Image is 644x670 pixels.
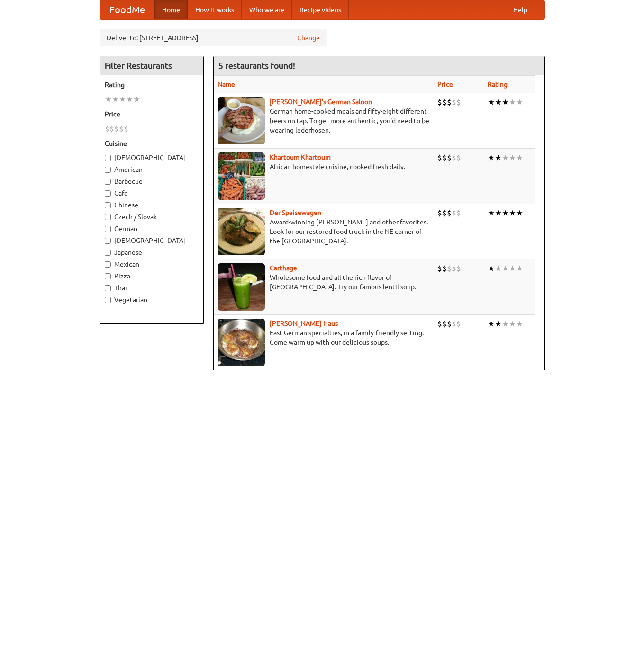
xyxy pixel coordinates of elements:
[105,190,111,197] input: Cafe
[452,152,456,163] li: $
[516,263,523,274] li: ★
[105,248,199,257] label: Japanese
[218,263,265,311] img: carthage.jpg
[495,263,502,274] li: ★
[442,208,447,218] li: $
[509,319,516,329] li: ★
[488,263,495,274] li: ★
[456,152,461,163] li: $
[456,208,461,218] li: $
[105,188,199,198] label: Cafe
[442,263,447,274] li: $
[105,155,111,161] input: [DEMOGRAPHIC_DATA]
[442,97,447,107] li: $
[105,261,111,268] input: Mexican
[105,153,199,162] label: [DEMOGRAPHIC_DATA]
[447,263,452,274] li: $
[105,94,112,105] li: ★
[218,328,430,347] p: East German specialties, in a family-friendly setting. Come warm up with our delicious soups.
[105,273,111,279] input: Pizza
[154,0,188,19] a: Home
[218,217,430,246] p: Award-winning [PERSON_NAME] and other favorites. Look for our restored food truck in the NE corne...
[437,152,442,163] li: $
[456,319,461,329] li: $
[488,208,495,218] li: ★
[509,97,516,107] li: ★
[218,152,265,200] img: khartoum.jpg
[100,29,327,46] div: Deliver to: [STREET_ADDRESS]
[488,152,495,163] li: ★
[437,319,442,329] li: $
[105,226,111,232] input: German
[495,319,502,329] li: ★
[119,124,124,134] li: $
[105,285,111,291] input: Thai
[506,0,535,19] a: Help
[516,152,523,163] li: ★
[100,56,203,75] h4: Filter Restaurants
[105,295,199,304] label: Vegetarian
[509,152,516,163] li: ★
[105,283,199,293] label: Thai
[442,319,447,329] li: $
[502,208,509,218] li: ★
[297,33,320,43] a: Change
[105,250,111,256] input: Japanese
[119,94,126,105] li: ★
[218,97,265,144] img: esthers.jpg
[270,264,297,272] b: Carthage
[100,0,154,19] a: FoodMe
[452,208,456,218] li: $
[456,97,461,107] li: $
[442,152,447,163] li: $
[126,94,133,105] li: ★
[218,319,265,366] img: kohlhaus.jpg
[292,0,349,19] a: Recipe videos
[105,259,199,269] label: Mexican
[218,80,235,88] a: Name
[502,263,509,274] li: ★
[105,177,199,186] label: Barbecue
[105,224,199,233] label: German
[105,214,111,220] input: Czech / Slovak
[502,319,509,329] li: ★
[488,319,495,329] li: ★
[105,238,111,244] input: [DEMOGRAPHIC_DATA]
[270,153,331,161] a: Khartoum Khartoum
[124,124,128,134] li: $
[495,97,502,107] li: ★
[105,179,111,185] input: Barbecue
[112,94,119,105] li: ★
[109,124,114,134] li: $
[270,320,338,327] a: [PERSON_NAME] Haus
[218,162,430,171] p: African homestyle cuisine, cooked fresh daily.
[105,236,199,245] label: [DEMOGRAPHIC_DATA]
[488,80,508,88] a: Rating
[105,212,199,222] label: Czech / Slovak
[447,97,452,107] li: $
[447,208,452,218] li: $
[437,80,453,88] a: Price
[502,152,509,163] li: ★
[105,271,199,281] label: Pizza
[270,98,372,106] a: [PERSON_NAME]'s German Saloon
[452,319,456,329] li: $
[509,208,516,218] li: ★
[447,319,452,329] li: $
[437,263,442,274] li: $
[188,0,242,19] a: How it works
[242,0,292,19] a: Who we are
[495,208,502,218] li: ★
[218,208,265,255] img: speisewagen.jpg
[105,202,111,208] input: Chinese
[509,263,516,274] li: ★
[114,124,119,134] li: $
[105,109,199,119] h5: Price
[270,209,321,216] b: Der Speisewagen
[488,97,495,107] li: ★
[452,263,456,274] li: $
[133,94,140,105] li: ★
[437,208,442,218] li: $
